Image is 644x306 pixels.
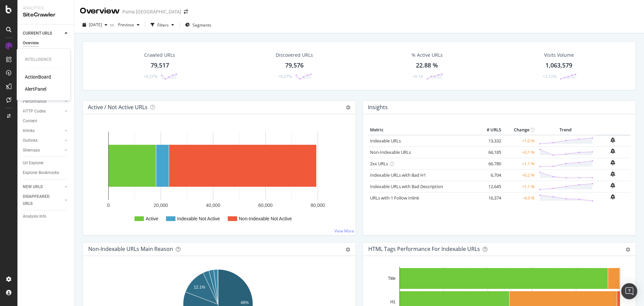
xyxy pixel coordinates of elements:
div: bell-plus [610,171,615,177]
div: gear [626,247,630,252]
div: Outlinks [23,137,38,144]
a: DISAPPEARED URLS [23,193,63,207]
text: Title [388,276,396,281]
text: 12.1% [194,285,205,290]
div: HTML Tags Performance for Indexable URLs [368,246,480,252]
div: +2.12% [543,74,556,79]
text: 60,000 [258,203,273,208]
td: 16,374 [476,192,503,204]
div: DISAPPEARED URLS [23,193,57,207]
div: bell-plus [610,194,615,200]
td: +1.1 % [503,158,536,169]
a: Indexable URLs [370,138,401,144]
td: 66,185 [476,146,503,158]
td: +0.2 % [503,169,536,181]
button: Segments [182,19,214,30]
div: +0.27% [278,74,292,79]
div: HTTP Codes [23,108,46,115]
th: Change [503,125,536,135]
button: Previous [115,19,142,30]
text: Indexable Not Active [177,216,220,221]
text: 20,000 [154,203,168,208]
div: Explorer Bookmarks [23,169,59,176]
div: bell-plus [610,183,615,188]
a: Inlinks [23,127,63,134]
text: 48% [240,300,249,305]
div: Content [23,118,37,125]
a: Content [23,118,69,125]
div: Overview [23,40,39,47]
div: Filters [157,22,169,28]
a: Performance [23,98,63,105]
i: Options [346,105,351,110]
div: CURRENT URLS [23,30,52,37]
div: Inlinks [23,127,35,134]
text: 0 [107,203,110,208]
div: Performance [23,98,46,105]
td: +0.1 % [503,146,536,158]
a: Analysis Info [23,213,69,220]
div: bell-plus [610,160,615,165]
a: Non-Indexable URLs [370,149,411,155]
span: 2025 Aug. 17th [89,22,102,28]
div: Analysis Info [23,213,46,220]
a: Url Explorer [23,160,69,167]
div: Non-Indexable URLs Main Reason [88,246,173,252]
td: +1.0 % [503,135,536,147]
div: bell-plus [610,137,615,143]
td: 12,645 [476,181,503,192]
div: Crawled URLs [144,52,175,58]
a: 2xx URLs [370,161,388,167]
div: % Active URLs [412,52,443,58]
text: H1 [390,300,396,304]
th: Metric [368,125,476,135]
div: Intelligence [25,57,62,62]
a: URLs with 1 Follow Inlink [370,195,419,201]
a: HTTP Codes [23,108,63,115]
span: vs [110,22,115,28]
text: Non-Indexable Not Active [239,216,292,221]
th: # URLS [476,125,503,135]
th: Trend [536,125,595,135]
div: arrow-right-arrow-left [184,9,188,14]
a: NEW URLS [23,183,63,190]
a: View More [334,228,354,234]
div: NEW URLS [23,183,43,190]
div: +0.14 [413,74,423,79]
div: Discovered URLs [276,52,313,58]
text: 80,000 [311,203,325,208]
a: Sitemaps [23,147,63,154]
button: [DATE] [80,19,110,30]
div: 79,576 [285,61,304,70]
div: +0.27% [144,74,157,79]
div: Open Intercom Messenger [621,283,637,299]
a: CURRENT URLS [23,30,63,37]
div: SiteCrawler [23,11,69,19]
td: -4.9 % [503,192,536,204]
svg: A chart. [88,125,350,230]
h4: Active / Not Active URLs [88,103,148,112]
a: Overview [23,40,69,47]
div: Sitemaps [23,147,40,154]
h4: Insights [368,103,388,112]
td: 6,704 [476,169,503,181]
text: 40,000 [206,203,220,208]
div: 1,063,579 [545,61,572,70]
button: Filters [148,19,177,30]
text: Active [146,216,158,221]
div: 79,517 [151,61,169,70]
td: 13,332 [476,135,503,147]
div: Puma [GEOGRAPHIC_DATA] [122,8,181,15]
a: Indexable URLs with Bad Description [370,183,443,189]
span: Previous [115,22,134,28]
a: AlertPanel [25,86,46,92]
a: Explorer Bookmarks [23,169,69,176]
div: Analytics [23,5,69,11]
div: bell-plus [610,148,615,154]
div: Overview [80,5,120,17]
a: Outlinks [23,137,63,144]
div: Url Explorer [23,160,44,167]
a: Indexable URLs with Bad H1 [370,172,426,178]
